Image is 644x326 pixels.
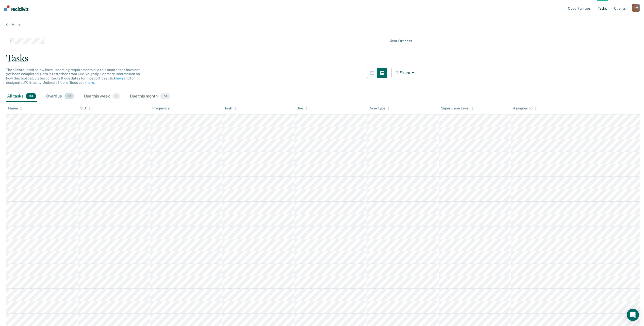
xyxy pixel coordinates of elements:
[129,91,171,102] div: Due this month73
[8,106,22,110] div: Name
[441,106,474,110] div: Supervision Level
[116,76,123,80] a: here
[160,93,170,100] span: 73
[389,39,412,43] div: Clear officers
[6,22,638,27] a: Home
[26,93,36,100] span: 93
[64,93,74,100] span: 19
[391,68,418,78] button: Filters
[4,5,28,11] img: Recidiviz
[112,93,120,100] span: 1
[369,106,390,110] div: Case Type
[152,106,170,110] div: Frequency
[6,91,37,102] div: All tasks93
[632,4,640,12] button: NM
[45,91,75,102] div: Overdue19
[224,106,236,110] div: Task
[632,4,640,12] div: N M
[6,53,638,64] div: Tasks
[87,80,94,85] a: here
[80,106,91,110] div: SID
[83,91,121,102] div: Due this week1
[296,106,308,110] div: Due
[627,309,639,321] div: Open Intercom Messenger
[513,106,537,110] div: Assigned To
[6,68,140,85] span: The clients listed below have upcoming requirements due this month that have not yet been complet...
